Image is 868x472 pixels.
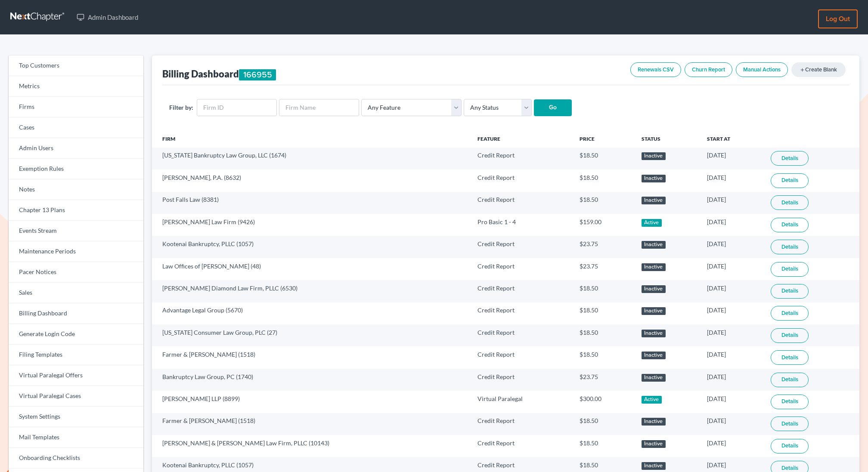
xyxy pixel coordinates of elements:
td: $18.50 [573,324,635,346]
td: $18.50 [573,170,635,191]
td: Advantage Legal Group (5670) [152,302,471,324]
input: Go [534,99,572,117]
td: Post Falls Law (8381) [152,192,471,214]
div: Billing Dashboard [162,68,276,80]
a: Exemption Rules [9,159,143,179]
td: $300.00 [573,391,635,413]
td: [PERSON_NAME] Diamond Law Firm, PLLC (6530) [152,280,471,302]
a: Details [771,350,809,365]
td: $18.50 [573,280,635,302]
a: Log out [818,9,858,28]
a: Details [771,262,809,277]
a: Details [771,416,809,431]
a: Admin Users [9,138,143,159]
td: $159.00 [573,214,635,236]
a: Details [771,151,809,166]
a: Details [771,328,809,343]
a: Generate Login Code [9,324,143,345]
input: Firm Name [279,99,359,116]
td: $18.50 [573,435,635,457]
td: [US_STATE] Consumer Law Group, PLC (27) [152,324,471,346]
a: Top Customers [9,56,143,76]
td: [PERSON_NAME] Law Firm (9426) [152,214,471,236]
td: Law Offices of [PERSON_NAME] (48) [152,258,471,280]
a: Details [771,395,809,409]
a: Maintenance Periods [9,241,143,262]
div: Inactive [642,440,666,448]
th: Feature [471,130,573,148]
td: [DATE] [700,302,764,324]
a: Admin Dashboard [72,9,143,25]
a: Mail Templates [9,427,143,448]
td: [DATE] [700,236,764,258]
td: Credit Report [471,236,573,258]
td: Kootenai Bankruptcy, PLLC (1057) [152,236,471,258]
td: [DATE] [700,324,764,346]
a: Filing Templates [9,345,143,365]
a: Details [771,173,809,188]
label: Filter by: [169,103,193,112]
td: Credit Report [471,324,573,346]
td: [DATE] [700,214,764,236]
td: Credit Report [471,435,573,457]
a: Onboarding Checklists [9,448,143,469]
a: Notes [9,179,143,200]
a: Churn Report [685,62,732,77]
a: Firms [9,97,143,117]
th: Price [573,130,635,148]
td: Farmer & [PERSON_NAME] (1518) [152,346,471,368]
td: [DATE] [700,435,764,457]
td: Credit Report [471,192,573,214]
a: Virtual Paralegal Cases [9,386,143,407]
td: [PERSON_NAME] LLP (8899) [152,391,471,413]
div: 166955 [239,69,276,80]
div: Inactive [642,285,666,293]
td: $18.50 [573,148,635,170]
div: Inactive [642,241,666,249]
td: [PERSON_NAME], P.A. (8632) [152,170,471,191]
a: Renewals CSV [630,62,681,77]
td: Farmer & [PERSON_NAME] (1518) [152,413,471,435]
a: Chapter 13 Plans [9,200,143,221]
a: Details [771,218,809,232]
div: Inactive [642,152,666,160]
div: Active [642,219,662,227]
div: Inactive [642,418,666,426]
a: Details [771,240,809,254]
a: System Settings [9,407,143,427]
td: $18.50 [573,302,635,324]
td: Credit Report [471,170,573,191]
a: Events Stream [9,221,143,241]
div: Inactive [642,330,666,337]
input: Firm ID [197,99,277,116]
td: Bankruptcy Law Group, PC (1740) [152,369,471,391]
div: Inactive [642,263,666,271]
a: Cases [9,117,143,138]
div: Inactive [642,374,666,382]
td: [DATE] [700,413,764,435]
a: addCreate Blank [791,62,846,77]
i: add [800,67,805,73]
td: [DATE] [700,280,764,302]
td: Credit Report [471,346,573,368]
div: Inactive [642,352,666,359]
a: Details [771,195,809,210]
a: Metrics [9,76,143,97]
td: $23.75 [573,258,635,280]
td: Credit Report [471,280,573,302]
td: $18.50 [573,192,635,214]
a: Virtual Paralegal Offers [9,365,143,386]
td: Credit Report [471,369,573,391]
a: Sales [9,283,143,303]
td: $23.75 [573,236,635,258]
a: Details [771,373,809,387]
td: Credit Report [471,413,573,435]
td: Credit Report [471,258,573,280]
a: Billing Dashboard [9,303,143,324]
td: [DATE] [700,346,764,368]
a: Details [771,284,809,299]
td: [DATE] [700,192,764,214]
td: [DATE] [700,369,764,391]
div: Active [642,396,662,404]
th: Firm [152,130,471,148]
